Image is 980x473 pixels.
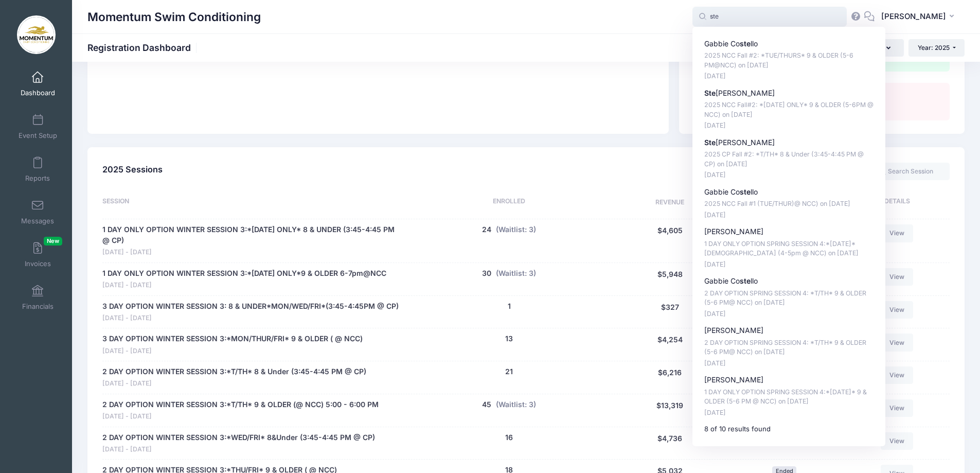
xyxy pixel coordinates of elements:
div: $5,948 [611,268,729,290]
span: [PERSON_NAME] [881,11,946,22]
p: 1 DAY ONLY OPTION SPRING SESSION 4:*[DATE]* 9 & OLDER (5-6 PM @ NCC) on [DATE] [704,388,874,407]
span: Year: 2025 [918,44,950,51]
p: [PERSON_NAME] [704,137,874,148]
button: Year: 2025 [908,39,965,57]
span: [DATE] - [DATE] [102,313,399,323]
button: (Waitlist: 3) [496,268,536,279]
p: [DATE] [704,260,874,270]
a: Event Setup [13,109,62,145]
div: $13,319 [611,399,729,422]
p: 2 DAY OPTION SPRING SESSION 4: *T/TH* 9 & OLDER (5-6 PM@ NCC) on [DATE] [704,338,874,357]
a: View [881,268,914,286]
p: Gabbie Co llo [704,39,874,49]
p: Gabbie Co llo [704,276,874,287]
a: 2 DAY OPTION WINTER SESSION 3:*T/TH* 8 & Under (3:45-4:45 PM @ CP) [102,366,366,377]
h1: Momentum Swim Conditioning [87,5,261,29]
span: Invoices [25,259,51,268]
a: View [881,432,914,450]
strong: ste [740,39,751,48]
strong: Ste [704,89,716,97]
button: 16 [505,432,513,443]
p: [DATE] [704,359,874,369]
p: [DATE] [704,211,874,220]
span: 2025 Sessions [102,164,163,174]
button: (Waitlist: 3) [496,224,536,235]
input: Search by First Name, Last Name, or Email... [692,7,847,27]
span: [DATE] - [DATE] [102,445,375,454]
a: InvoicesNew [13,237,62,273]
p: [DATE] [704,170,874,180]
strong: ste [740,187,751,196]
strong: ste [740,276,751,285]
a: 1 DAY ONLY OPTION WINTER SESSION 3:*[DATE] ONLY* 8 & UNDER (3:45-4:45 PM @ CP) [102,224,402,246]
p: [PERSON_NAME] [704,226,874,237]
a: 2 DAY OPTION WINTER SESSION 3:*T/TH* 9 & OLDER (@ NCC) 5:00 - 6:00 PM [102,399,379,410]
p: [DATE] [704,309,874,319]
a: View [881,334,914,351]
button: 24 [482,224,491,235]
p: 2025 NCC Fall #1 (TUE/THUR)@ NCC) on [DATE] [704,199,874,209]
span: [DATE] - [DATE] [102,379,366,389]
span: [DATE] - [DATE] [102,248,402,257]
p: [PERSON_NAME] [704,375,874,386]
span: Dashboard [21,89,55,97]
div: $4,254 [611,334,729,356]
div: 8 of 10 results found [704,424,874,434]
div: $327 [611,301,729,323]
a: View [881,224,914,242]
span: New [44,237,62,246]
p: 1 DAY ONLY OPTION SPRING SESSION 4:*[DATE]* [DEMOGRAPHIC_DATA] (4-5pm @ NCC) on [DATE] [704,239,874,258]
a: View [881,399,914,417]
div: $6,216 [611,366,729,389]
span: Financials [22,302,54,311]
p: [PERSON_NAME] [704,88,874,99]
p: [DATE] [704,408,874,418]
strong: Ste [704,138,716,147]
p: [DATE] [704,72,874,81]
span: [DATE] - [DATE] [102,346,363,356]
a: 3 DAY OPTION WINTER SESSION 3: 8 & UNDER*MON/WED/FRI*(3:45-4:45PM @ CP) [102,301,399,312]
a: 2 DAY OPTION WINTER SESSION 3:*WED/FRI* 8&Under (3:45-4:45 PM @ CP) [102,432,375,443]
p: 2025 NCC Fall#2: *[DATE] ONLY* 9 & OLDER (5-6PM @ NCC) on [DATE] [704,100,874,119]
div: Details [840,197,950,209]
span: Reports [25,174,50,183]
a: View [881,366,914,384]
a: Financials [13,279,62,316]
button: 13 [505,334,513,344]
p: 2 DAY OPTION SPRING SESSION 4: *T/TH* 9 & OLDER (5-6 PM@ NCC) on [DATE] [704,289,874,308]
a: Dashboard [13,66,62,102]
p: [PERSON_NAME] [704,325,874,336]
button: 45 [482,399,491,410]
span: [DATE] - [DATE] [102,412,379,422]
a: 1 DAY ONLY OPTION WINTER SESSION 3:*[DATE] ONLY*9 & OLDER 6-7pm@NCC [102,268,386,279]
button: 30 [482,268,491,279]
button: [PERSON_NAME] [875,5,965,29]
input: Search Session [872,163,950,180]
a: Reports [13,151,62,187]
div: Session [102,197,407,209]
button: 21 [505,366,513,377]
a: Messages [13,194,62,230]
span: Messages [21,217,54,225]
p: Gabbie Co llo [704,187,874,198]
span: Event Setup [19,131,57,140]
div: $4,736 [611,432,729,454]
button: (Waitlist: 3) [496,399,536,410]
p: [DATE] [704,121,874,131]
div: Enrolled [407,197,611,209]
div: Revenue [611,197,729,209]
img: Momentum Swim Conditioning [17,15,56,54]
h1: Registration Dashboard [87,42,200,53]
a: View [881,301,914,319]
a: 3 DAY OPTION WINTER SESSION 3:*MON/THUR/FRI* 9 & OLDER ( @ NCC) [102,334,363,344]
span: [DATE] - [DATE] [102,281,386,290]
button: 1 [508,301,511,312]
div: $4,605 [611,224,729,257]
p: 2025 NCC Fall #2: *TUE/THURS* 9 & OLDER (5-6 PM@NCC) on [DATE] [704,51,874,70]
p: 2025 CP Fall #2: *T/TH* 8 & Under (3:45-4:45 PM @ CP) on [DATE] [704,150,874,169]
